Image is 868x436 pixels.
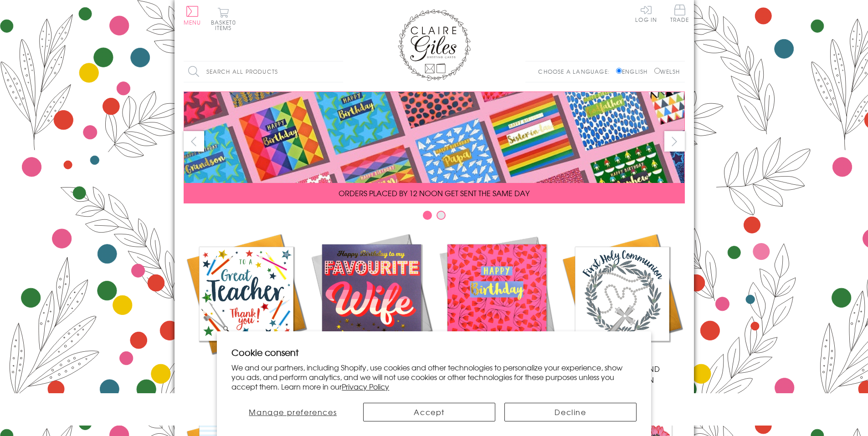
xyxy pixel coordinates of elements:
[560,231,685,385] a: Communion and Confirmation
[670,5,689,24] a: Trade
[184,61,343,82] input: Search all products
[363,403,495,421] button: Accept
[434,231,560,374] a: Birthdays
[339,188,529,198] span: ORDERS PLACED BY 12 NOON GET SENT THE SAME DAY
[654,67,680,76] label: Welsh
[184,231,309,374] a: Academic
[423,211,432,220] button: Carousel Page 1 (Current Slide)
[538,67,614,76] p: Choose a language:
[616,68,622,74] input: English
[249,406,337,417] span: Manage preferences
[334,61,343,82] input: Search
[437,211,446,220] button: Carousel Page 2
[215,18,236,32] span: 0 items
[635,5,657,22] a: Log In
[184,210,685,224] div: Carousel Pagination
[309,231,434,374] a: New Releases
[184,131,204,152] button: prev
[211,7,236,30] button: Basket0 items
[184,18,201,26] span: Menu
[231,403,354,421] button: Manage preferences
[342,381,389,392] a: Privacy Policy
[398,9,471,81] img: Claire Giles Greetings Cards
[504,403,637,421] button: Decline
[231,363,637,391] p: We and our partners, including Shopify, use cookies and other technologies to personalize your ex...
[616,67,652,76] label: English
[664,131,685,152] button: next
[184,6,201,25] button: Menu
[670,5,689,22] span: Trade
[231,346,637,359] h2: Cookie consent
[654,68,660,74] input: Welsh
